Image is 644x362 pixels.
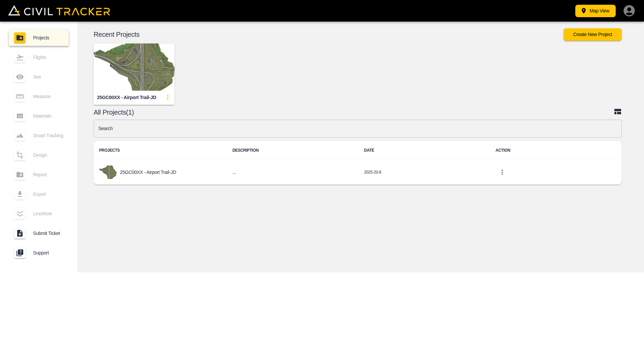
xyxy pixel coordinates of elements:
[490,141,622,160] th: ACTION
[161,91,174,104] button: update-card-details
[232,168,353,177] h6: ...
[120,170,176,175] p: 25GC00XX - Airport Trail-JD
[227,141,359,160] th: DESCRIPTION
[94,32,563,37] p: Recent Projects
[9,225,69,241] a: Submit Ticket
[9,30,69,46] a: Projects
[8,5,110,16] img: Civil Tracker
[9,245,69,261] a: Support
[94,43,174,91] img: 25GC00XX - Airport Trail-JD
[33,250,63,255] span: Support
[94,110,614,115] p: All Projects(1)
[33,231,63,236] span: Submit Ticket
[563,28,622,41] button: Create New Project
[94,141,227,160] th: PROJECTS
[99,165,117,179] img: project-image
[575,5,616,17] button: Map View
[94,141,622,185] table: project-list-table
[33,35,63,40] span: Projects
[97,94,156,101] div: 25GC00XX - Airport Trail-JD
[359,141,490,160] th: DATE
[359,160,490,185] td: 2025-20-8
